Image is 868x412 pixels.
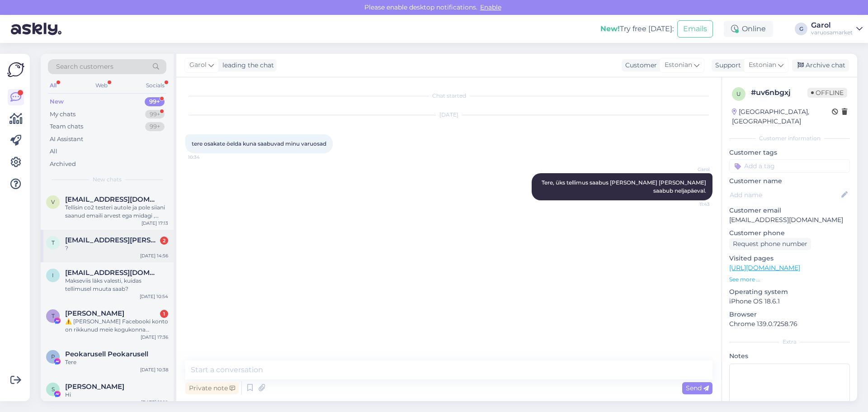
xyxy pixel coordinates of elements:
[185,111,712,119] div: [DATE]
[145,97,165,106] div: 99+
[189,60,207,70] span: Garol
[712,61,741,70] div: Support
[56,62,113,71] span: Search customers
[477,3,504,11] span: Enable
[65,350,148,358] span: Peokarusell Peokarusell
[141,334,168,341] div: [DATE] 17:36
[729,148,850,157] p: Customer tags
[792,59,849,71] div: Archive chat
[65,317,168,334] div: ⚠️ [PERSON_NAME] Facebooki konto on rikkunud meie kogukonna standardeid. Meie süsteem on saanud p...
[50,147,57,156] div: All
[188,154,222,161] span: 10:34
[140,293,168,300] div: [DATE] 10:54
[729,228,850,238] p: Customer phone
[729,319,850,329] p: Chrome 139.0.7258.76
[52,239,55,246] span: t
[622,61,657,70] div: Customer
[51,199,55,205] span: v
[729,351,850,361] p: Notes
[7,61,24,78] img: Askly Logo
[600,24,674,34] div: Try free [DATE]:
[732,107,832,126] div: [GEOGRAPHIC_DATA], [GEOGRAPHIC_DATA]
[65,195,159,204] span: vennusaar@gmail.com
[140,252,168,259] div: [DATE] 14:56
[729,310,850,319] p: Browser
[729,264,800,272] a: [URL][DOMAIN_NAME]
[65,204,168,220] div: Tellisin co2 testeri autole ja pole siiani saanud emaili arvest ega midagi , tellimuse viide on X...
[729,254,850,263] p: Visited pages
[665,60,692,70] span: Estonian
[729,275,850,284] p: See more ...
[65,391,168,399] div: Hi
[729,215,850,225] p: [EMAIL_ADDRESS][DOMAIN_NAME]
[795,23,807,35] div: G
[807,88,847,98] span: Offline
[145,110,165,119] div: 99+
[65,383,124,391] span: Sally Wu
[729,338,850,346] div: Extra
[65,309,124,317] span: Thabiso Tsubele
[52,272,54,279] span: i
[185,92,712,100] div: Chat started
[600,24,620,33] b: New!
[94,80,109,91] div: Web
[65,244,168,252] div: ?
[141,399,168,406] div: [DATE] 19:10
[93,175,122,184] span: New chats
[52,313,55,319] span: T
[811,22,863,36] a: Garolvaruosamarket
[730,190,840,200] input: Add name
[51,353,55,360] span: P
[144,80,166,91] div: Socials
[160,237,168,245] div: 2
[686,384,709,392] span: Send
[65,269,159,277] span: info.stuudioauto@gmail.com
[724,21,773,37] div: Online
[811,22,853,29] div: Garol
[65,236,159,244] span: tuovijuk@palkki.oulu.fi
[65,277,168,293] div: Makseviis läks valesti, kuidas tellimusel muuta saab?
[192,140,326,147] span: tere osakate öelda kuna saabuvad minu varuosad
[185,382,239,394] div: Private note
[50,110,75,119] div: My chats
[729,134,850,142] div: Customer information
[729,159,850,173] input: Add a tag
[52,386,55,393] span: S
[736,90,741,97] span: u
[145,122,165,131] div: 99+
[729,176,850,186] p: Customer name
[142,220,168,227] div: [DATE] 17:13
[219,61,274,70] div: leading the chat
[729,206,850,215] p: Customer email
[50,135,83,144] div: AI Assistant
[50,97,64,106] div: New
[729,238,811,250] div: Request phone number
[751,87,807,98] div: # uv6nbgxj
[811,29,853,36] div: varuosamarket
[676,201,710,208] span: 11:43
[729,287,850,297] p: Operating system
[48,80,58,91] div: All
[749,60,776,70] span: Estonian
[140,366,168,373] div: [DATE] 10:38
[729,297,850,306] p: iPhone OS 18.6.1
[676,166,710,173] span: Garol
[50,122,83,131] div: Team chats
[65,358,168,366] div: Tere
[50,160,76,169] div: Archived
[160,310,168,318] div: 1
[542,179,708,194] span: Tere, üks tellimus saabus [PERSON_NAME] [PERSON_NAME] saabub neljapäeval.
[677,20,713,38] button: Emails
